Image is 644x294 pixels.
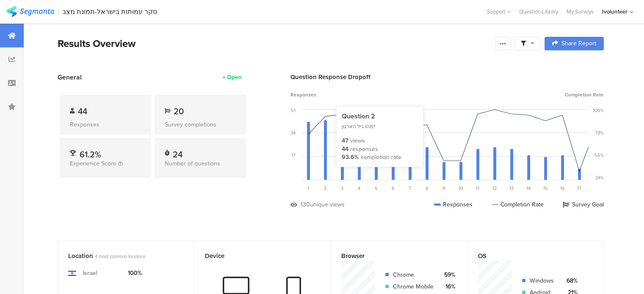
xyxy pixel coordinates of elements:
[409,185,411,192] span: 7
[350,137,365,145] div: views
[526,185,531,192] span: 14
[165,159,220,168] span: Number of questions
[358,185,360,192] span: 4
[577,185,581,192] span: 17
[290,129,296,136] div: 34
[560,185,565,192] span: 16
[342,153,359,162] div: 93.6%
[62,8,157,16] div: סקר עמותות בישראל-תמונת מצב
[80,148,101,161] span: 61.2%
[593,107,604,114] div: 100%
[324,185,327,192] span: 2
[68,251,170,261] div: Location
[173,148,182,157] div: 24
[487,5,511,18] div: Support
[440,282,455,291] div: 16%
[515,8,562,16] a: Question Library
[70,159,116,168] span: Experience Score
[83,269,97,278] div: Israel
[543,185,548,192] span: 15
[310,200,345,209] div: unique views
[375,185,378,192] span: 5
[227,73,242,82] div: Open
[594,152,604,159] div: 56%
[342,112,418,121] div: Question 2
[58,36,491,51] div: Results Overview
[563,200,604,209] div: Survey Goal
[476,185,479,192] span: 11
[509,185,514,192] span: 13
[307,185,309,192] span: 1
[393,282,434,291] div: Chrome Mobile
[361,153,401,162] div: completion rate
[291,107,296,114] div: 51
[492,185,497,192] span: 12
[290,91,316,99] span: Responses
[342,145,348,154] div: 44
[492,200,544,209] div: Completion Rate
[562,8,598,16] a: My Surveys
[393,270,434,279] div: Chrome
[95,253,146,260] span: 4 most common locations
[565,91,604,99] span: Completion Rate
[478,251,580,261] div: OS
[341,251,443,261] div: Browser
[341,185,343,192] span: 3
[426,185,428,192] span: 8
[78,105,87,118] span: 44
[563,276,578,285] div: 68%
[350,145,378,154] div: responses
[342,123,418,130] div: מהו גיל הארגון?
[58,72,82,82] span: General
[290,72,604,82] div: Question Response Dropoff
[128,269,142,278] div: 100%
[205,251,307,261] div: Device
[602,8,627,16] div: Ivolunteer
[392,185,395,192] span: 6
[58,7,59,16] div: |
[530,276,556,285] div: Windows
[174,105,184,118] span: 20
[291,152,296,159] div: 17
[301,200,310,209] div: 130
[595,129,604,136] div: 78%
[561,41,596,47] span: Share Report
[442,185,445,192] span: 9
[459,185,463,192] span: 10
[70,120,141,129] div: Responses
[165,120,236,129] div: Survey completions
[440,270,455,279] div: 59%
[434,200,473,209] div: Responses
[342,137,348,145] div: 47
[6,6,54,17] img: segmanta logo
[595,174,604,181] div: 34%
